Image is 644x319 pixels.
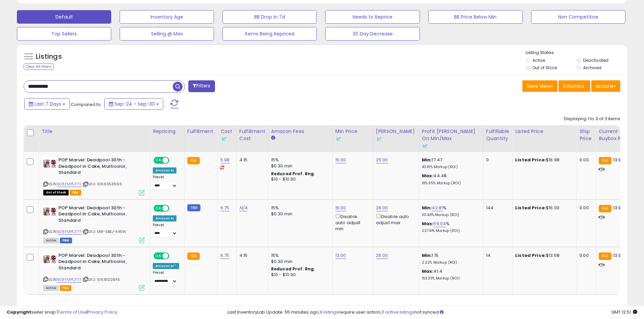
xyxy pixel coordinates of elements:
[271,211,327,217] div: $0.30 min
[376,135,383,142] img: InventoryLab Logo
[220,128,234,142] div: Cost
[228,309,637,316] div: Last InventoryLab Update: 55 minutes ago, require user action, not synced.
[43,285,59,291] span: All listings currently available for purchase on Amazon
[239,157,263,163] div: 4.15
[34,101,61,107] span: Last 7 Days
[422,173,478,185] div: 44.48
[71,101,102,108] span: Compared to:
[526,50,627,56] p: Listing States:
[486,205,507,211] div: 144
[376,205,388,211] a: 26.00
[376,252,388,259] a: 25.00
[335,157,346,163] a: 15.00
[187,128,215,135] div: Fulfillment
[43,252,145,290] div: ASIN:
[599,128,634,142] div: Current Buybox Price
[422,221,478,233] div: %
[428,10,523,24] button: BB Price Below Min
[335,252,346,259] a: 13.00
[82,277,120,282] span: | SKU: 1068102845
[168,253,179,259] span: OFF
[168,205,179,211] span: OFF
[104,98,163,110] button: Sep-24 - Sep-30
[153,263,179,269] div: Amazon AI *
[376,213,414,226] div: Disable auto adjust max
[120,10,214,24] button: Inventory Age
[531,10,625,24] button: Non Competitive
[271,252,327,259] div: 15%
[43,238,59,243] span: All listings currently available for purchase on Amazon
[43,190,69,195] span: All listings that are currently out of stock and unavailable for purchase on Amazon
[60,238,72,243] span: FBM
[335,213,368,232] div: Disable auto adjust min
[271,177,327,182] div: $10 - $10.90
[154,205,163,211] span: ON
[325,10,420,24] button: Needs to Reprice
[220,135,234,142] div: Some or all of the values in this column are provided from Inventory Lab.
[57,277,81,283] a: B08FMPCF7F
[432,205,443,211] a: 42.81
[271,266,315,272] b: Reduced Prof. Rng.
[220,135,227,142] img: InventoryLab Logo
[422,142,429,149] img: InventoryLab Logo
[43,205,145,242] div: ASIN:
[335,205,346,211] a: 16.00
[154,158,163,163] span: ON
[271,171,315,177] b: Reduced Prof. Rng.
[613,252,621,259] span: 13.9
[381,309,414,315] a: 11 active listings
[115,101,155,107] span: Sep-24 - Sep-30
[422,276,478,281] p: 153.33% Markup (ROI)
[532,57,545,63] label: Active
[58,157,141,178] b: POP Marvel: Deadpool 30th - Deadpool in Cake, Multicolor, Standard
[515,252,546,259] b: Listed Price:
[532,65,557,71] label: Out of Stock
[591,80,620,92] button: Actions
[29,304,77,311] span: Show: entries
[335,135,370,142] div: Some or all of the values in this column are provided from Inventory Lab.
[58,309,87,315] a: Terms of Use
[58,205,141,225] b: POP Marvel: Deadpool 30th - Deadpool in Cake, Multicolor, Standard
[422,172,434,179] b: Max:
[36,52,62,61] h5: Listings
[599,252,611,260] small: FBA
[522,80,557,92] button: Save View
[579,128,593,142] div: Ship Price
[376,157,388,163] a: 25.00
[120,27,214,41] button: Selling @ Max
[422,128,480,149] div: Profit [PERSON_NAME] on Min/Max
[599,205,611,212] small: FBA
[335,135,342,142] img: InventoryLab Logo
[515,128,574,135] div: Listed Price
[486,128,509,142] div: Fulfillable Quantity
[579,205,591,211] div: 0.00
[422,220,434,227] b: Max:
[422,181,478,186] p: 185.95% Markup (ROI)
[558,80,590,92] button: Columns
[82,181,122,187] span: | SKU: 1066353696
[153,128,182,135] div: Repricing
[239,205,247,211] a: N/A
[153,215,176,221] div: Amazon AI
[376,128,416,142] div: [PERSON_NAME]
[515,205,571,211] div: $16.00
[325,27,420,41] button: 30 Day Decrease
[376,135,416,142] div: Some or all of the values in this column are provided from Inventory Lab.
[271,135,275,141] small: Amazon Fees.
[153,270,179,286] div: Preset:
[17,10,111,24] button: Default
[271,259,327,265] div: $0.30 min
[222,10,317,24] button: BB Drop in 7d
[422,229,478,233] p: 227.41% Markup (ROI)
[422,252,478,265] div: 1.15
[583,57,609,63] label: Deactivated
[42,128,147,135] div: Title
[239,252,263,259] div: 4.15
[320,309,338,315] a: 9 listings
[422,260,478,265] p: 2.22% Markup (ROI)
[422,165,478,169] p: 43.81% Markup (ROI)
[187,204,200,211] small: FBM
[154,253,163,259] span: ON
[220,205,230,211] a: 6.75
[70,190,81,195] span: FBA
